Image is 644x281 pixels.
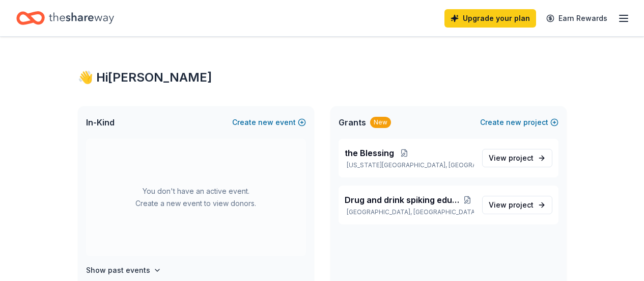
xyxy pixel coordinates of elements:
span: View [489,199,534,211]
span: new [506,116,521,129]
span: Drug and drink spiking education awareness [345,194,461,206]
span: new [258,116,273,129]
a: View project [482,196,552,214]
span: project [509,154,534,162]
button: Createnewevent [232,116,306,129]
button: Show past events [86,264,161,276]
p: [GEOGRAPHIC_DATA], [GEOGRAPHIC_DATA] [345,208,474,216]
span: project [509,200,534,209]
span: the Blessing [345,147,394,159]
a: Earn Rewards [540,9,613,28]
span: View [489,152,534,164]
span: In-Kind [86,116,115,129]
p: [US_STATE][GEOGRAPHIC_DATA], [GEOGRAPHIC_DATA] [345,161,474,169]
div: New [370,117,391,128]
button: Createnewproject [480,116,558,129]
a: Home [16,6,114,30]
a: View project [482,149,552,167]
a: Upgrade your plan [444,9,536,28]
div: You don't have an active event. Create a new event to view donors. [86,139,306,256]
span: Grants [339,116,366,129]
h4: Show past events [86,264,150,276]
div: 👋 Hi [PERSON_NAME] [78,69,567,86]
